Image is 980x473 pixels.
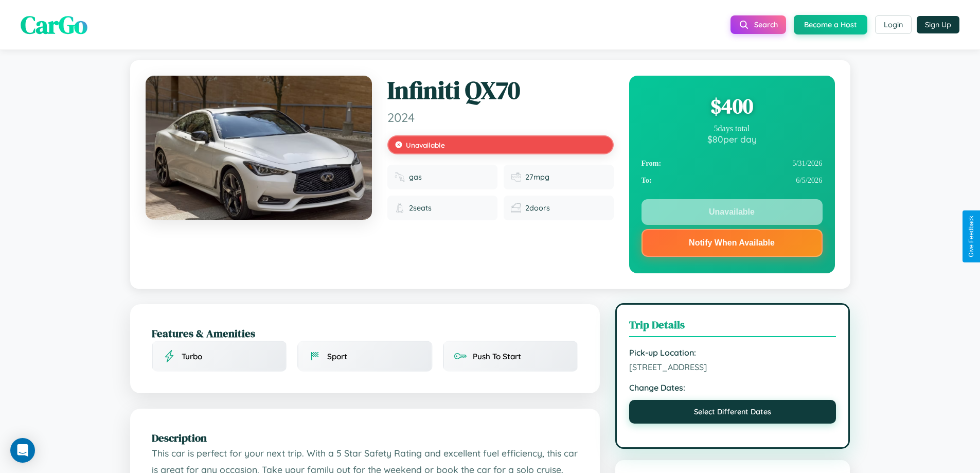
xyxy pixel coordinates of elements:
div: $ 400 [642,92,823,120]
button: Notify When Available [642,229,823,257]
h3: Trip Details [629,317,836,337]
span: Unavailable [406,141,445,149]
span: CarGo [21,8,87,42]
span: [STREET_ADDRESS] [629,362,836,372]
span: 2 seats [409,203,432,213]
div: 5 days total [642,124,823,133]
img: Seats [395,203,405,213]
span: Push To Start [473,352,521,361]
button: Select Different Dates [629,400,836,424]
img: Fuel efficiency [511,172,521,182]
button: Become a Host [794,15,867,34]
div: 6 / 5 / 2026 [642,172,823,189]
button: Sign Up [917,16,959,33]
span: Sport [327,352,347,361]
span: Turbo [182,352,202,361]
span: 27 mpg [525,172,549,182]
span: gas [409,172,422,182]
strong: Pick-up Location: [629,347,836,358]
button: Unavailable [642,199,823,225]
div: 5 / 31 / 2026 [642,155,823,172]
div: $ 80 per day [642,133,823,145]
span: 2024 [387,110,614,125]
img: Fuel type [395,172,405,182]
strong: Change Dates: [629,382,836,393]
strong: From: [642,159,662,168]
button: Login [875,15,912,34]
div: Give Feedback [968,216,975,257]
h1: Infiniti QX70 [387,76,614,106]
button: Search [730,15,786,34]
h2: Description [152,430,578,445]
span: 2 doors [525,203,550,213]
strong: To: [642,176,652,185]
h2: Features & Amenities [152,326,578,341]
img: Infiniti QX70 2024 [146,76,372,220]
img: Doors [511,203,521,213]
span: Search [754,20,778,29]
div: Open Intercom Messenger [10,438,35,463]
